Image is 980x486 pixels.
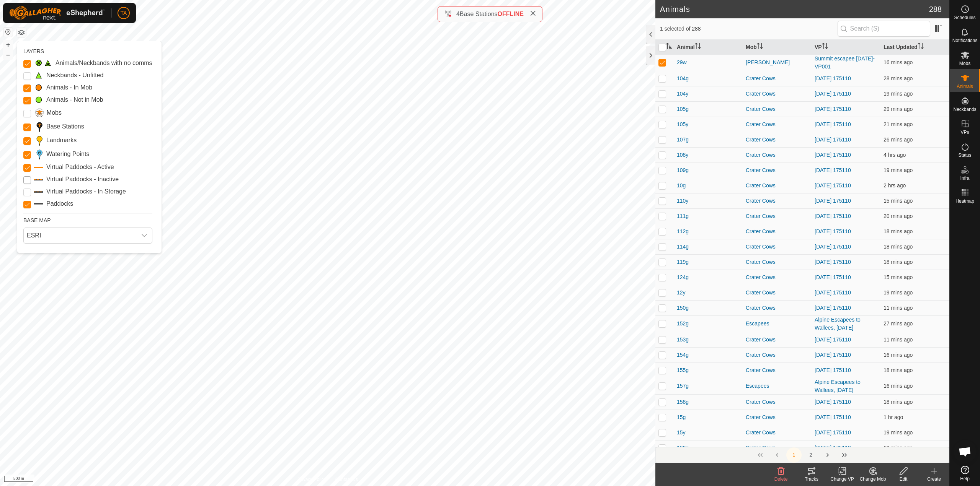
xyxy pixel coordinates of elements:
[677,273,689,281] span: 124g
[677,105,689,113] span: 105g
[884,59,913,65] span: 27 Aug 2025, 6:01 pm
[950,463,980,484] a: Help
[746,258,808,266] div: Crater Cows
[677,320,689,328] span: 152g
[335,476,358,483] a: Contact Us
[46,83,92,92] label: Animals - In Mob
[827,476,857,483] div: Change VP
[884,274,913,280] span: 27 Aug 2025, 6:02 pm
[746,289,808,297] div: Crater Cows
[957,84,973,89] span: Animals
[884,106,913,112] span: 27 Aug 2025, 5:48 pm
[815,213,851,219] a: [DATE] 175110
[815,198,851,204] a: [DATE] 175110
[746,166,808,174] div: Crater Cows
[954,440,977,463] a: Open chat
[884,399,913,405] span: 27 Aug 2025, 5:59 pm
[815,367,851,373] a: [DATE] 175110
[815,75,851,81] a: [DATE] 175110
[677,182,686,190] span: 10g
[884,244,913,250] span: 27 Aug 2025, 5:59 pm
[677,336,689,344] span: 153g
[677,197,688,205] span: 110y
[46,71,103,80] label: Neckbands - Unfitted
[746,243,808,251] div: Crater Cows
[677,429,686,437] span: 15y
[774,476,788,482] span: Delete
[815,336,851,343] a: [DATE] 175110
[746,429,808,437] div: Crater Cows
[677,413,686,421] span: 15g
[884,137,913,143] span: 27 Aug 2025, 5:51 pm
[815,152,851,158] a: [DATE] 175110
[815,289,851,296] a: [DATE] 175110
[56,59,152,68] label: Animals/Neckbands with no comms
[815,106,851,112] a: [DATE] 175110
[960,176,969,180] span: Infra
[660,5,929,14] h2: Animals
[815,305,851,311] a: [DATE] 175110
[677,90,688,98] span: 104y
[746,382,808,390] div: Escapees
[17,28,26,37] button: Map Layers
[746,75,808,83] div: Crater Cows
[919,476,949,483] div: Create
[677,212,689,220] span: 111g
[746,304,808,312] div: Crater Cows
[838,21,930,37] input: Search (S)
[46,163,114,172] label: Virtual Paddocks - Active
[746,273,808,281] div: Crater Cows
[884,91,913,97] span: 27 Aug 2025, 5:58 pm
[815,167,851,173] a: [DATE] 175110
[815,182,851,189] a: [DATE] 175110
[960,476,970,481] span: Help
[46,122,84,131] label: Base Stations
[746,136,808,144] div: Crater Cows
[677,398,689,406] span: 158g
[3,40,13,49] button: +
[884,228,913,234] span: 27 Aug 2025, 5:59 pm
[815,445,851,451] a: [DATE] 175110
[677,136,689,144] span: 107g
[837,447,852,463] button: Last Page
[743,40,812,55] th: Mob
[677,151,688,159] span: 108y
[953,107,976,112] span: Neckbands
[460,11,498,17] span: Base Stations
[884,445,913,451] span: 27 Aug 2025, 5:58 pm
[746,320,808,328] div: Escapees
[815,244,851,250] a: [DATE] 175110
[746,90,808,98] div: Crater Cows
[815,399,851,405] a: [DATE] 175110
[46,150,89,159] label: Watering Points
[297,476,326,483] a: Privacy Policy
[884,336,913,343] span: 27 Aug 2025, 6:06 pm
[888,476,919,483] div: Edit
[498,11,524,17] span: OFFLINE
[23,213,152,224] div: BASE MAP
[929,3,942,15] span: 288
[959,61,970,66] span: Mobs
[884,352,913,358] span: 27 Aug 2025, 6:01 pm
[958,153,971,158] span: Status
[955,199,974,203] span: Heatmap
[677,382,689,390] span: 157g
[746,182,808,190] div: Crater Cows
[746,151,808,159] div: Crater Cows
[746,120,808,128] div: Crater Cows
[884,167,913,173] span: 27 Aug 2025, 5:58 pm
[880,40,949,55] th: Last Updated
[884,320,913,327] span: 27 Aug 2025, 5:50 pm
[884,152,906,158] span: 27 Aug 2025, 1:31 pm
[884,305,913,311] span: 27 Aug 2025, 6:06 pm
[47,108,62,117] label: Mobs
[815,259,851,265] a: [DATE] 175110
[24,228,137,243] span: ESRI
[884,75,913,81] span: 27 Aug 2025, 5:49 pm
[746,398,808,406] div: Crater Cows
[812,40,880,55] th: VP
[660,25,838,33] span: 1 selected of 288
[746,444,808,452] div: Crater Cows
[746,228,808,236] div: Crater Cows
[121,9,127,17] span: TA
